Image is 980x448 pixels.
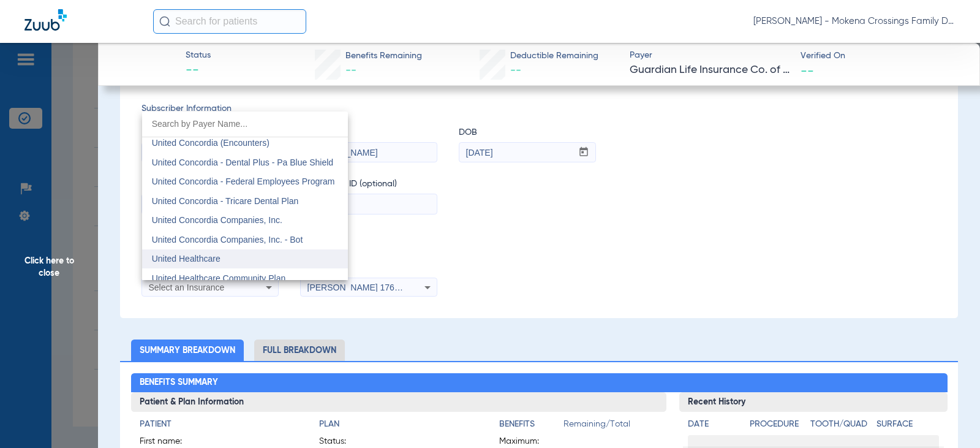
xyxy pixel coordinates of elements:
span: United Concordia Companies, Inc. [152,215,282,225]
span: United Concordia - Tricare Dental Plan [152,196,299,206]
span: United Concordia - Federal Employees Program [152,177,335,186]
span: United Concordia Companies, Inc. - Bot [152,235,303,245]
span: United Healthcare [152,254,221,264]
span: United Concordia (Encounters) [152,138,269,148]
span: United Healthcare Community Plan [152,273,286,283]
input: dropdown search [142,112,348,137]
span: United Concordia - Dental Plus - Pa Blue Shield [152,158,334,167]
